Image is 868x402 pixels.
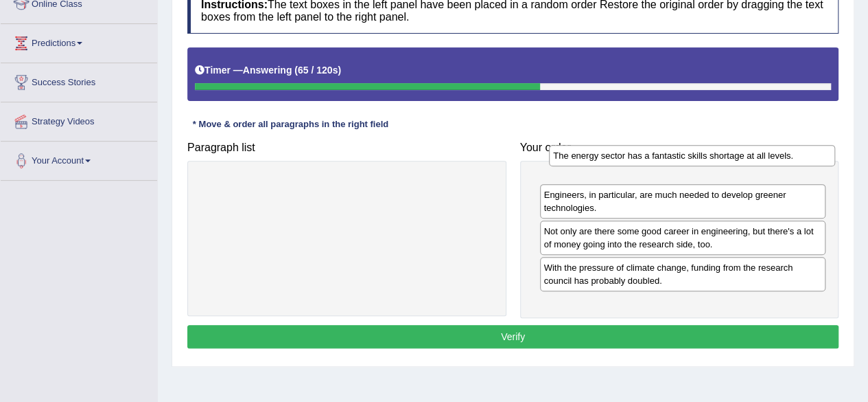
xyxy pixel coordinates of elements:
b: Answering [243,65,292,76]
div: Engineers, in particular, are much needed to develop greener technologies. [540,184,826,219]
div: Not only are there some good career in engineering, but there's a lot of money going into the res... [540,221,826,255]
div: With the pressure of climate change, funding from the research council has probably doubled. [540,257,826,291]
b: 65 / 120s [298,65,338,76]
h5: Timer — [195,65,341,76]
a: Predictions [1,24,157,58]
h4: Paragraph list [187,142,506,154]
div: The energy sector has a fantastic skills shortage at all levels. [549,145,835,166]
button: Verify [187,325,838,348]
b: ) [338,65,341,76]
a: Success Stories [1,63,157,98]
h4: Your order [520,142,839,154]
div: * Move & order all paragraphs in the right field [187,118,394,131]
a: Your Account [1,142,157,176]
a: Strategy Videos [1,102,157,137]
b: ( [294,65,298,76]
